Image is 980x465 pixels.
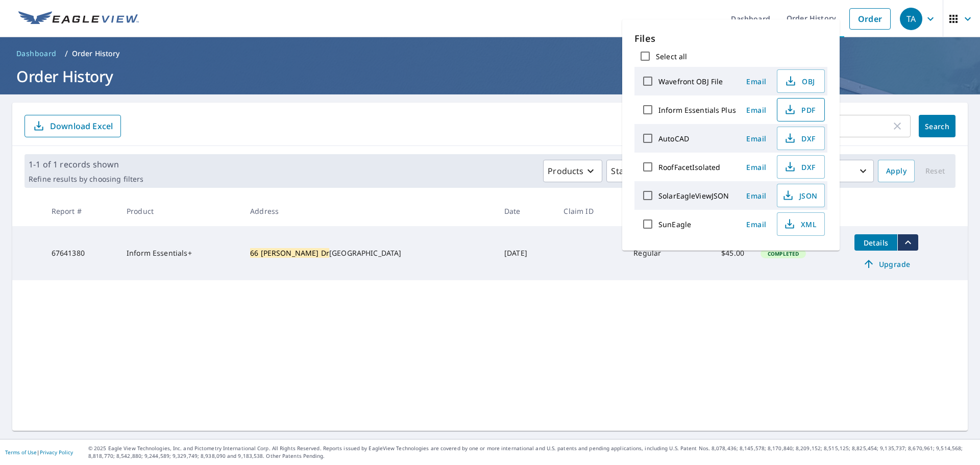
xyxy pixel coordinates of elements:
[72,48,120,59] p: Order History
[740,216,773,232] button: Email
[634,32,827,45] p: Files
[740,131,773,146] button: Email
[12,45,61,62] a: Dashboard
[555,196,625,226] th: Claim ID
[548,165,583,177] p: Products
[496,226,556,280] td: [DATE]
[24,115,121,137] button: Download Excel
[656,52,687,61] label: Select all
[927,121,947,131] span: Search
[740,102,773,118] button: Email
[777,98,825,121] button: PDF
[744,105,769,115] span: Email
[50,120,113,132] p: Download Excel
[658,77,723,86] label: Wavefront OBJ File
[740,74,773,89] button: Email
[744,77,769,86] span: Email
[740,159,773,175] button: Email
[242,196,496,226] th: Address
[658,105,736,115] label: Inform Essentials Plus
[658,134,689,143] label: AutoCAD
[897,234,918,251] button: filesDropdownBtn-67641380
[777,155,825,179] button: DXF
[744,134,769,143] span: Email
[611,165,636,177] p: Status
[88,445,975,460] p: © 2025 Eagle View Technologies, Inc. and Pictometry International Corp. All Rights Reserved. Repo...
[777,127,825,150] button: DXF
[783,132,816,144] span: DXF
[777,69,825,93] button: OBJ
[658,191,729,201] label: SolarEagleViewJSON
[783,104,816,116] span: PDF
[16,48,57,59] span: Dashboard
[783,161,816,173] span: DXF
[744,162,769,172] span: Email
[740,188,773,204] button: Email
[606,160,655,182] button: Status
[543,160,602,182] button: Products
[29,175,143,184] p: Refine results by choosing filters
[625,226,693,280] td: Regular
[5,449,73,455] p: |
[693,226,752,280] td: $45.00
[40,449,73,456] a: Privacy Policy
[762,250,805,257] span: Completed
[658,219,691,229] label: SunEagle
[18,11,139,27] img: EV Logo
[777,212,825,236] button: XML
[886,165,906,178] span: Apply
[496,196,556,226] th: Date
[12,66,968,87] h1: Order History
[43,226,118,280] td: 67641380
[658,162,720,172] label: RoofFacetIsolated
[849,8,891,30] a: Order
[783,189,816,202] span: JSON
[900,8,922,30] div: TA
[861,258,912,270] span: Upgrade
[250,248,488,258] div: [GEOGRAPHIC_DATA]
[783,218,816,230] span: XML
[919,115,955,137] button: Search
[861,238,891,248] span: Details
[12,45,968,62] nav: breadcrumb
[854,256,918,272] a: Upgrade
[744,191,769,201] span: Email
[878,160,915,182] button: Apply
[118,196,242,226] th: Product
[744,219,769,229] span: Email
[5,449,37,456] a: Terms of Use
[250,248,329,258] mark: 66 [PERSON_NAME] Dr
[118,226,242,280] td: Inform Essentials+
[854,234,897,251] button: detailsBtn-67641380
[65,47,68,60] li: /
[783,75,816,87] span: OBJ
[43,196,118,226] th: Report #
[777,184,825,207] button: JSON
[29,158,143,170] p: 1-1 of 1 records shown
